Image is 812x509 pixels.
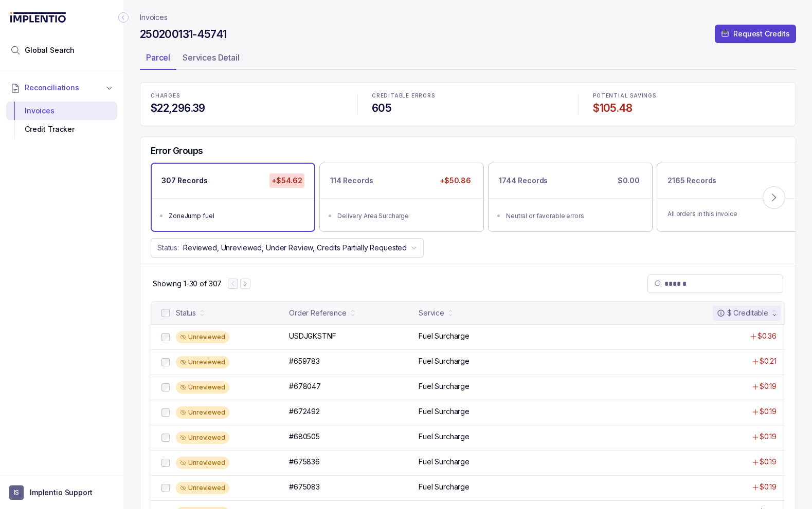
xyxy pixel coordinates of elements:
[760,482,777,492] p: $0.19
[419,432,470,442] p: Fuel Surcharge
[161,434,170,442] input: checkbox-checkbox
[438,173,473,188] p: +$50.86
[419,406,470,417] p: Fuel Surcharge
[6,76,117,99] button: Reconciliations
[757,331,777,341] p: $0.36
[715,25,796,43] button: Request Credits
[760,356,777,366] p: $0.21
[25,45,75,55] span: Global Search
[161,333,170,341] input: checkbox-checkbox
[289,356,320,366] p: #659783
[289,381,321,391] p: #678047
[506,211,641,221] div: Neutral or favorable errors
[169,211,303,221] div: ZoneJump fuel
[140,49,796,70] ul: Tab Group
[176,356,229,368] div: Unreviewed
[146,51,170,64] p: Parcel
[667,175,716,186] p: 2165 Records
[30,487,93,498] p: Implentio Support
[593,93,785,99] p: POTENTIAL SAVINGS
[157,243,179,253] p: Status:
[372,101,564,115] h4: 605
[153,279,222,289] p: Showing 1-30 of 307
[140,49,176,70] li: Tab Parcel
[760,457,777,467] p: $0.19
[161,175,207,186] p: 307 Records
[151,145,203,156] h5: Error Groups
[419,308,444,318] div: Service
[161,408,170,417] input: checkbox-checkbox
[151,238,424,258] button: Status:Reviewed, Unreviewed, Under Review, Credits Partially Requested
[151,101,343,115] h4: $22,296.39
[161,309,170,317] input: checkbox-checkbox
[289,308,347,318] div: Order Reference
[161,459,170,467] input: checkbox-checkbox
[289,331,336,341] p: USDJGKSTNF
[161,358,170,366] input: checkbox-checkbox
[760,432,777,442] p: $0.19
[176,331,229,343] div: Unreviewed
[176,49,246,70] li: Tab Services Detail
[289,457,320,467] p: #675836
[337,211,472,221] div: Delivery Area Surcharge
[419,457,470,467] p: Fuel Surcharge
[176,432,229,444] div: Unreviewed
[14,120,109,139] div: Credit Tracker
[9,485,24,500] span: User initials
[419,482,470,492] p: Fuel Surcharge
[9,485,114,500] button: User initialsImplentio Support
[269,173,304,188] p: +$54.62
[419,356,470,366] p: Fuel Surcharge
[183,243,407,253] p: Reviewed, Unreviewed, Under Review, Credits Partially Requested
[289,482,320,492] p: #675083
[176,457,229,469] div: Unreviewed
[733,29,790,39] p: Request Credits
[151,93,343,99] p: CHARGES
[140,12,168,23] a: Invoices
[6,100,117,141] div: Reconciliations
[372,93,564,99] p: CREDITABLE ERRORS
[25,83,79,93] span: Reconciliations
[161,383,170,391] input: checkbox-checkbox
[499,175,548,186] p: 1744 Records
[717,308,768,318] div: $ Creditable
[240,279,250,289] button: Next Page
[176,406,229,419] div: Unreviewed
[593,101,785,115] h4: $105.48
[419,331,470,341] p: Fuel Surcharge
[14,102,109,120] div: Invoices
[616,173,642,188] p: $0.00
[176,308,196,318] div: Status
[330,175,373,186] p: 114 Records
[760,381,777,391] p: $0.19
[760,406,777,417] p: $0.19
[176,482,229,494] div: Unreviewed
[161,484,170,492] input: checkbox-checkbox
[667,209,810,219] p: All orders in this invoice
[289,432,320,442] p: #680505
[176,381,229,394] div: Unreviewed
[117,11,130,24] div: Collapse Icon
[140,27,227,42] h4: 250200131-45741
[289,406,320,417] p: #672492
[153,279,222,289] div: Remaining page entries
[183,51,240,64] p: Services Detail
[419,381,470,391] p: Fuel Surcharge
[140,12,168,23] nav: breadcrumb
